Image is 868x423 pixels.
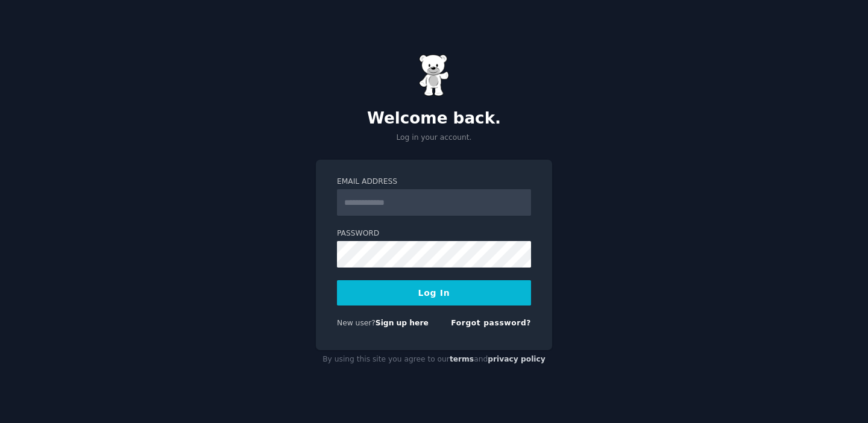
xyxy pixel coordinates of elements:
[376,319,429,327] a: Sign up here
[488,355,546,363] a: privacy policy
[337,228,531,239] label: Password
[451,319,531,327] a: Forgot password?
[316,350,552,369] div: By using this site you agree to our and
[337,280,531,305] button: Log In
[337,319,376,327] span: New user?
[450,355,474,363] a: terms
[316,133,552,143] p: Log in your account.
[419,54,449,96] img: Gummy Bear
[337,177,531,187] label: Email Address
[316,109,552,128] h2: Welcome back.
